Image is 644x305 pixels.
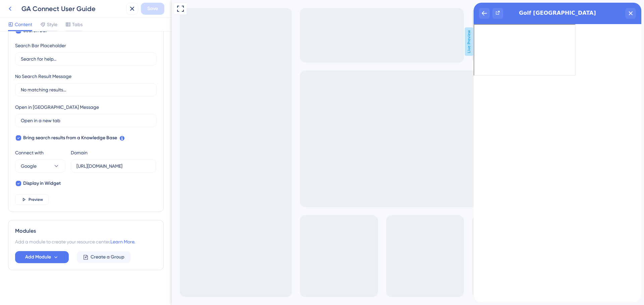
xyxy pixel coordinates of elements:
[91,253,124,261] span: Create a Group
[71,149,88,157] div: Domain
[47,20,57,28] span: Style
[29,197,43,202] span: Preview
[15,159,65,173] button: Google
[110,239,135,244] a: Learn More.
[152,5,162,16] div: close resource center
[25,253,51,261] span: Add Module
[141,3,164,15] button: Save
[76,162,150,170] input: help.userguiding.com
[15,194,49,205] button: Preview
[21,162,37,170] span: Google
[45,5,122,15] span: Golf [GEOGRAPHIC_DATA]
[147,5,158,13] span: Save
[4,2,32,10] span: User Guide
[72,20,83,28] span: Tabs
[15,239,110,244] span: Add a module to create your resource center.
[5,5,16,16] div: back to header
[23,134,117,142] span: Bring search results from a Knowledge Base
[21,117,151,124] input: Open in a new tab
[15,72,71,80] div: No Search Result Message
[23,179,61,187] span: Display in Widget
[21,86,151,93] input: No matching results...
[293,27,302,56] span: Live Preview
[36,3,39,9] div: 3
[21,55,151,63] input: Search for help...
[21,4,123,13] div: GA Connect User Guide
[15,227,157,235] div: Modules
[77,251,130,263] button: Create a Group
[15,251,69,263] button: Add Module
[15,20,32,28] span: Content
[15,149,65,157] div: Connect with
[15,103,99,111] div: Open in [GEOGRAPHIC_DATA] Message
[15,42,66,50] div: Search Bar Placeholder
